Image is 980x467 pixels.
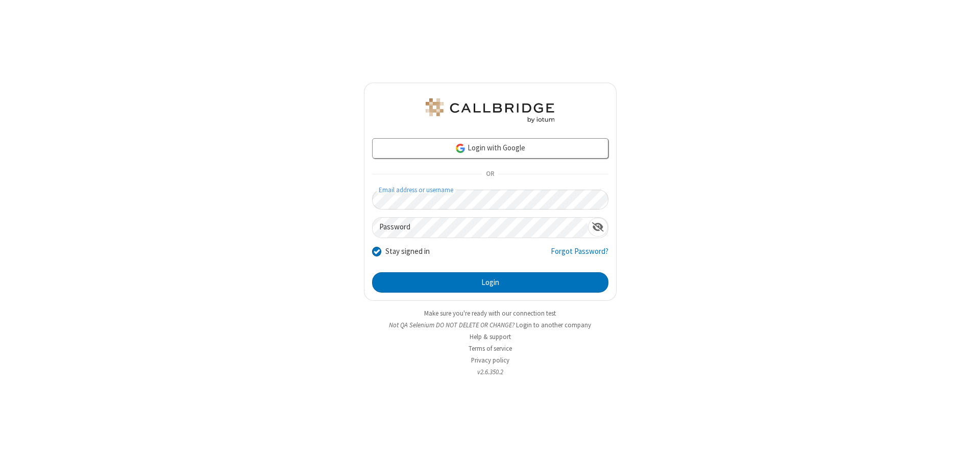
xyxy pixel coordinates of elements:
div: Show password [588,218,608,237]
a: Terms of service [469,344,512,353]
img: QA Selenium DO NOT DELETE OR CHANGE [424,98,556,123]
a: Privacy policy [471,356,509,365]
iframe: Chat [954,440,972,460]
label: Stay signed in [385,246,430,257]
a: Help & support [470,332,511,341]
img: google-icon.png [455,143,466,154]
button: Login to another company [516,320,591,330]
li: Not QA Selenium DO NOT DELETE OR CHANGE? [364,320,617,330]
span: OR [482,167,498,181]
li: v2.6.350.2 [364,367,617,377]
a: Login with Google [372,138,608,159]
a: Forgot Password? [551,246,608,265]
input: Email address or username [372,190,608,210]
a: Make sure you're ready with our connection test [424,309,556,318]
input: Password [373,218,588,238]
button: Login [372,272,608,293]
